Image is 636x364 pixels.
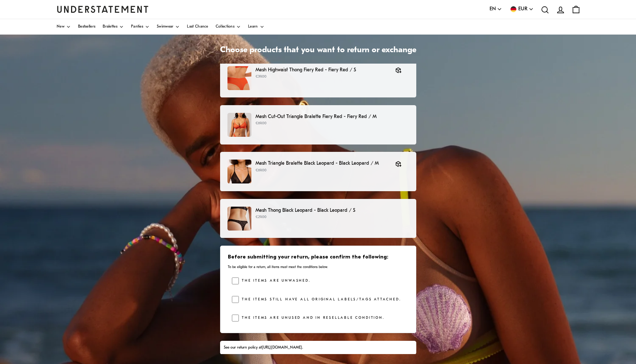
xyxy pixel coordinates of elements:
span: Last Chance [187,25,208,29]
a: Collections [216,19,241,35]
span: EN [490,5,496,13]
button: EN [490,5,502,13]
a: Bralettes [103,19,124,35]
button: EUR [509,5,534,13]
a: Learn [248,19,264,35]
span: Collections [216,25,234,29]
span: New [57,25,64,29]
a: Panties [131,19,149,35]
span: Swimwear [157,25,173,29]
span: Learn [248,25,258,29]
a: Last Chance [187,19,208,35]
a: Understatement Homepage [57,6,149,13]
a: New [57,19,71,35]
span: Panties [131,25,143,29]
a: Bestsellers [78,19,95,35]
span: Bestsellers [78,25,95,29]
a: Swimwear [157,19,180,35]
span: EUR [518,5,527,13]
span: Bralettes [103,25,117,29]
